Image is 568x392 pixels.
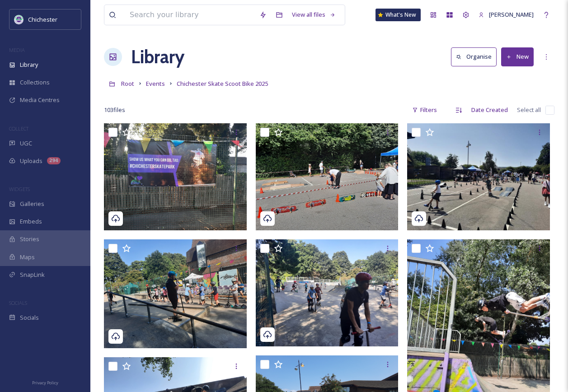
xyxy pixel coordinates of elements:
[256,123,399,230] img: skateboard coaching.jpg
[376,9,421,21] a: What's New
[177,79,268,88] span: Chichester Skate Scoot Bike 2025
[20,217,42,226] span: Embeds
[408,101,441,119] div: Filters
[20,271,45,279] span: SnapLink
[9,186,30,192] span: WIDGETS
[104,239,249,348] img: Scoot train2.jpg
[121,78,134,89] a: Root
[177,78,268,89] a: Chichester Skate Scoot Bike 2025
[146,78,165,89] a: Events
[489,10,534,19] span: [PERSON_NAME]
[20,235,39,243] span: Stories
[131,43,184,70] a: Library
[32,377,58,387] a: Privacy Policy
[451,47,497,66] button: Organise
[20,253,35,261] span: Maps
[9,125,28,132] span: COLLECT
[9,47,25,53] span: MEDIA
[20,78,50,87] span: Collections
[20,61,38,69] span: Library
[47,157,61,164] div: 294
[104,123,247,230] img: skatepark banner.jpg
[287,6,340,23] a: View all files
[20,96,60,104] span: Media Centres
[256,239,399,346] img: Scoot train.jpg
[20,313,39,322] span: Socials
[517,106,541,114] span: Select all
[20,139,32,148] span: UGC
[451,47,501,66] a: Organise
[501,47,534,66] button: New
[32,380,58,386] span: Privacy Policy
[125,5,255,25] input: Search your library
[14,15,23,24] img: Logo_of_Chichester_District_Council.png
[146,79,165,88] span: Events
[28,15,57,23] span: Chichester
[9,299,27,306] span: SOCIALS
[20,200,44,208] span: Galleries
[104,106,125,114] span: 103 file s
[20,157,42,165] span: Uploads
[407,123,550,230] img: scooters car park.jpg
[467,101,512,119] div: Date Created
[121,79,134,88] span: Root
[474,6,538,23] a: [PERSON_NAME]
